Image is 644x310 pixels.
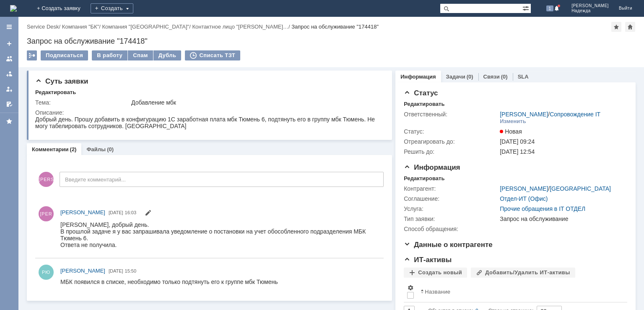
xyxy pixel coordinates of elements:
a: Связи [483,74,500,80]
a: Контактное лицо "[PERSON_NAME]… [192,24,288,30]
span: [DATE] [109,268,123,273]
div: Название [425,289,450,295]
div: Редактировать [35,89,76,96]
a: Мои согласования [3,97,16,111]
span: 15:50 [125,268,137,273]
span: Надежда [571,8,609,13]
img: logo [10,5,17,12]
span: Информация [404,163,460,171]
a: Мои заявки [3,82,16,96]
div: Описание: [35,109,382,116]
div: Способ обращения: [404,226,498,232]
div: / [102,24,192,30]
div: Запрос на обслуживание [500,215,623,222]
div: Услуга: [404,205,498,212]
div: Запрос на обслуживание "174418" [27,37,636,45]
div: Редактировать [404,175,444,182]
span: [PERSON_NAME] [39,172,54,187]
a: Информация [400,74,436,80]
div: Добавить в избранное [611,22,621,32]
th: Название [417,281,621,302]
div: / [500,185,611,192]
div: Работа с массовостью [27,50,37,60]
span: [DATE] [109,210,123,215]
span: ИТ-активы [404,256,452,264]
a: Компания "[GEOGRAPHIC_DATA]" [102,24,190,30]
div: Контрагент: [404,185,498,192]
a: Заявки на командах [3,52,16,66]
div: (0) [501,74,508,80]
div: Статус: [404,128,498,135]
a: Сопровождение IT [550,111,600,118]
div: Сделать домашней страницей [625,22,635,32]
a: Создать заявку [3,37,16,50]
span: [PERSON_NAME] [60,268,105,274]
a: [GEOGRAPHIC_DATA] [550,185,611,192]
div: Соглашение: [404,195,498,202]
a: Перейти на домашнюю страницу [10,5,17,12]
a: Комментарии [32,146,69,152]
span: Редактировать [145,210,151,217]
div: / [62,24,102,30]
div: / [27,24,62,30]
div: Отреагировать до: [404,138,498,145]
a: [PERSON_NAME] [60,267,105,275]
span: Расширенный поиск [522,4,531,12]
div: Изменить [500,118,526,125]
div: Ответственный: [404,111,498,118]
a: Файлы [86,146,106,152]
a: [PERSON_NAME] [500,111,548,118]
div: Создать [91,3,133,13]
div: / [500,111,600,118]
div: (0) [107,146,114,152]
a: Задачи [446,74,465,80]
span: 16:03 [125,210,137,215]
span: [PERSON_NAME] [60,209,105,215]
a: [PERSON_NAME] [500,185,548,192]
div: Решить до: [404,148,498,155]
div: Тема: [35,99,130,106]
a: Отдел-ИТ (Офис) [500,195,548,202]
span: [DATE] 12:54 [500,148,535,155]
div: Редактировать [404,101,444,108]
div: / [192,24,291,30]
span: Данные о контрагенте [404,241,493,249]
a: SLA [518,74,529,80]
span: [PERSON_NAME] [571,3,609,8]
a: [PERSON_NAME] [60,208,105,217]
span: [DATE] 09:24 [500,138,535,145]
span: Настройки [407,284,414,291]
a: Service Desk [27,24,59,30]
span: 1 [546,5,554,11]
div: (0) [467,74,473,80]
span: Статус [404,89,438,97]
div: (2) [70,146,77,152]
a: Компания "БК" [62,24,99,30]
div: Запрос на обслуживание "174418" [291,24,379,30]
div: Добавление мбк [131,99,380,106]
a: Заявки в моей ответственности [3,67,16,81]
a: Прочие обращения в IT ОТДЕЛ [500,205,585,212]
span: Новая [500,128,522,135]
div: Тип заявки: [404,215,498,222]
span: Суть заявки [35,77,88,85]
